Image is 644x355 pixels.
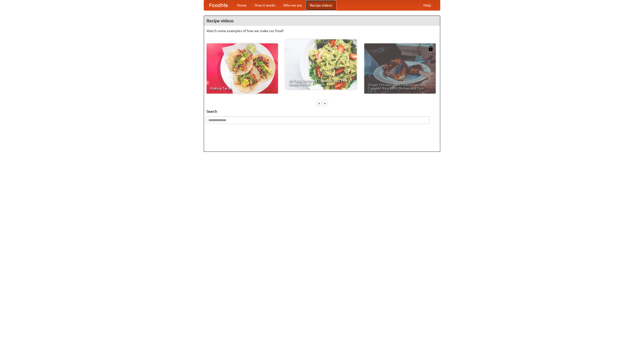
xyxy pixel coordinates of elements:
a: Help [419,0,435,10]
span: An Easy, Summery Tomato Pasta That's Ready for Fall [289,79,353,86]
a: Recipe videos [306,0,336,10]
h5: Search [207,109,437,114]
span: Making Tacos [210,87,274,90]
p: Watch some examples of how we make our food! [207,28,437,33]
a: How it works [251,0,279,10]
div: » [323,100,327,106]
a: Making Tacos [207,43,278,94]
div: « [317,100,321,106]
a: Who we are [279,0,306,10]
a: FoodMe [204,0,233,10]
h4: Recipe videos [204,16,440,26]
a: An Easy, Summery Tomato Pasta That's Ready for Fall [285,39,357,90]
img: 483408.png [428,46,433,51]
a: Home [233,0,251,10]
